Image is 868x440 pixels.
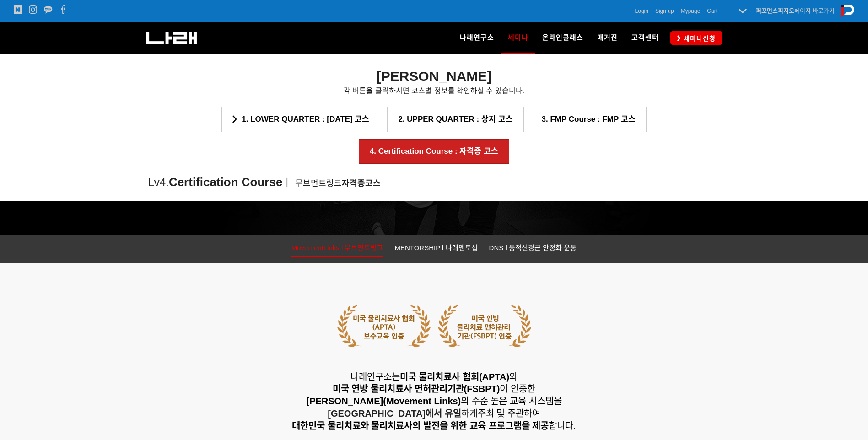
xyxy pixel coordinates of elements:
[344,87,525,95] span: 각 버튼을 클릭하시면 코스별 정보를 확인하실 수 있습니다.
[400,372,509,382] strong: 미국 물리치료사 협회(APTA)
[377,69,492,84] strong: [PERSON_NAME]
[756,7,835,14] a: 퍼포먼스피지오페이지 바로가기
[306,396,461,406] strong: [PERSON_NAME](Movement Links)
[148,176,169,188] span: Lv4.
[707,6,717,16] a: Cart
[387,107,523,132] a: 2. UPPER QUARTER : 상지 코스
[535,22,590,54] a: 온라인클래스
[489,242,577,256] a: DNS l 동적신경근 안정화 운동
[756,7,794,14] strong: 퍼포먼스피지오
[489,244,577,252] span: DNS l 동적신경근 안정화 운동
[359,139,509,164] a: 4. Certification Course : 자격증 코스
[394,244,477,252] span: MENTORSHIP l 나래멘토십
[542,33,583,42] span: 온라인클래스
[291,242,383,257] a: MovementLinks l 무브먼트링크
[501,22,535,54] a: 세미나
[333,384,535,394] span: 이 인증한
[631,33,659,42] span: 고객센터
[282,177,291,188] span: ㅣ
[681,6,701,16] a: Mypage
[292,421,576,431] span: 합니다.
[670,31,722,44] a: 세미나신청
[295,179,381,188] span: 무브먼트링크
[625,22,666,54] a: 고객센터
[531,107,647,132] a: 3. FMP Course : FMP 코스
[350,372,518,382] span: 나래연구소는 와
[342,179,381,188] strong: 자격증코스
[635,6,648,16] a: Login
[460,33,494,42] span: 나래연구소
[221,107,380,132] a: 1. LOWER QUARTER : [DATE] 코스
[306,384,561,418] span: 하게
[655,6,674,16] a: Sign up
[508,30,528,45] span: 세미나
[681,34,716,43] span: 세미나신청
[478,408,540,419] span: 주최 및 주관하여
[169,175,283,189] span: Certification Course
[292,421,549,431] strong: 대한민국 물리치료와 물리치료사의 발전을 위한 교육 프로그램을 제공
[597,33,618,42] span: 매거진
[590,22,625,54] a: 매거진
[306,396,561,406] span: 의 수준 높은 교육 시스템을
[333,384,500,394] strong: 미국 연방 물리치료사 면허관리기관(FSBPT)
[337,305,531,347] img: 5cb643d1b3402.png
[328,408,461,419] strong: [GEOGRAPHIC_DATA]에서 유일
[453,22,501,54] a: 나래연구소
[291,244,383,252] span: MovementLinks l 무브먼트링크
[394,242,477,256] a: MENTORSHIP l 나래멘토십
